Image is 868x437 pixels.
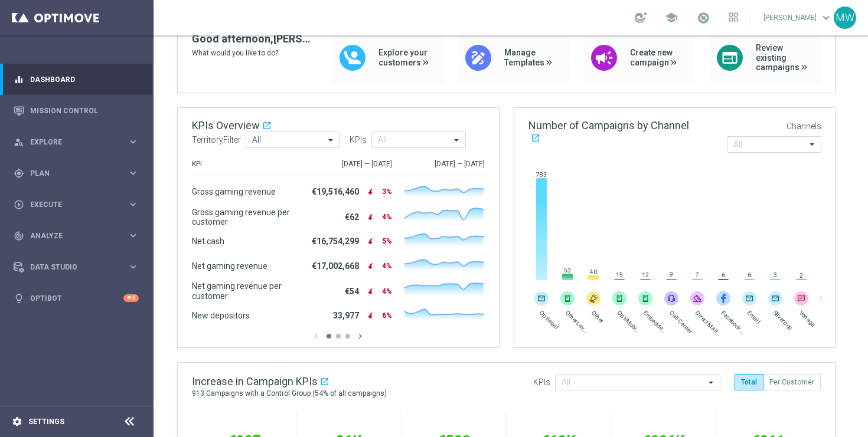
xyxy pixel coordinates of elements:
[14,64,139,95] div: Dashboard
[13,137,139,147] button: person_search Explore keyboard_arrow_right
[28,418,64,425] a: Settings
[123,294,139,302] div: +10
[14,95,139,126] div: Mission Control
[820,11,833,24] span: keyboard_arrow_down
[30,170,128,177] span: Plan
[30,95,139,126] a: Mission Control
[14,199,128,210] div: Execute
[14,231,24,241] i: track_changes
[13,75,139,84] button: equalizer Dashboard
[14,293,24,304] i: lightbulb
[128,261,139,272] i: keyboard_arrow_right
[13,262,139,272] button: Data Studio keyboard_arrow_right
[13,294,139,303] button: lightbulb Optibot +10
[14,74,24,85] i: equalizer
[14,137,128,147] div: Explore
[14,168,128,179] div: Plan
[30,64,139,95] a: Dashboard
[30,264,128,271] span: Data Studio
[13,231,139,241] button: track_changes Analyze keyboard_arrow_right
[762,9,834,27] a: [PERSON_NAME]keyboard_arrow_down
[665,11,678,24] span: school
[834,6,856,29] div: MW
[13,106,139,116] button: Mission Control
[14,282,139,314] div: Optibot
[30,282,123,314] a: Optibot
[30,232,128,239] span: Analyze
[128,167,139,179] i: keyboard_arrow_right
[128,136,139,147] i: keyboard_arrow_right
[30,139,128,146] span: Explore
[13,169,139,178] button: gps_fixed Plan keyboard_arrow_right
[14,231,128,241] div: Analyze
[14,137,24,147] i: person_search
[14,262,128,272] div: Data Studio
[128,230,139,241] i: keyboard_arrow_right
[14,199,24,210] i: play_circle_outline
[30,201,128,208] span: Execute
[12,416,22,427] i: settings
[14,168,24,179] i: gps_fixed
[13,200,139,209] button: play_circle_outline Execute keyboard_arrow_right
[128,199,139,210] i: keyboard_arrow_right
